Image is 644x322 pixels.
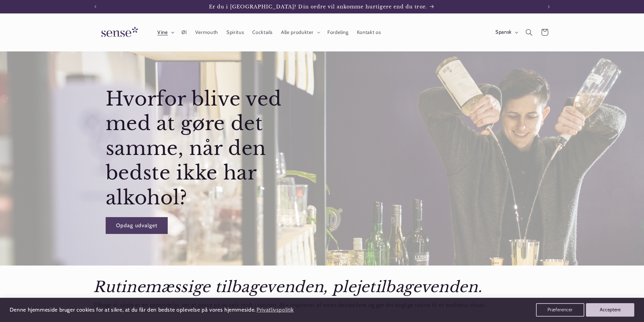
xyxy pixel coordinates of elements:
font: Spansk [495,29,512,35]
font: Denne hjemmeside bruger cookies for at sikre, at du får den bedste oplevelse på vores hjemmeside. [10,307,256,313]
font: Er du i [GEOGRAPHIC_DATA]? Din ordre vil ankomme hurtigere end du tror. [209,4,427,10]
font: Alle produkter [281,29,314,35]
a: Spiritus [222,25,248,40]
button: Spansk [491,26,522,39]
font: Vine [157,29,168,35]
font: Øl [181,29,186,35]
a: Vermouth [191,25,222,40]
font: Acceptere [600,307,621,313]
a: Følelse [91,20,146,45]
a: Øl [177,25,191,40]
summary: Vine [153,25,177,40]
a: Privatlivspolitik (åbner i en ny fane) [256,304,295,316]
summary: Søge [521,25,537,40]
font: Privatlivspolitik [257,307,294,313]
button: Acceptere [586,303,634,317]
a: Cocktails [248,25,277,40]
a: Fordeling [323,25,353,40]
font: Hvorfor blive ved med at gøre det samme, når den bedste ikke har alkohol? [105,87,281,209]
font: Fordeling [327,29,348,35]
font: Rutinemæssige tilbagevenden, plejetilbagevenden. [93,278,482,296]
font: Præferencer [547,307,573,313]
font: Cocktails [252,29,273,35]
a: Kontakt os [353,25,385,40]
font: Spiritus [226,29,244,35]
button: Præferencer [536,303,584,317]
font: Vermouth [195,29,218,35]
font: Kontakt os [357,29,381,35]
summary: Alle produkter [277,25,323,40]
a: Opdag udvalget [105,217,168,234]
img: Følelse [93,23,144,42]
